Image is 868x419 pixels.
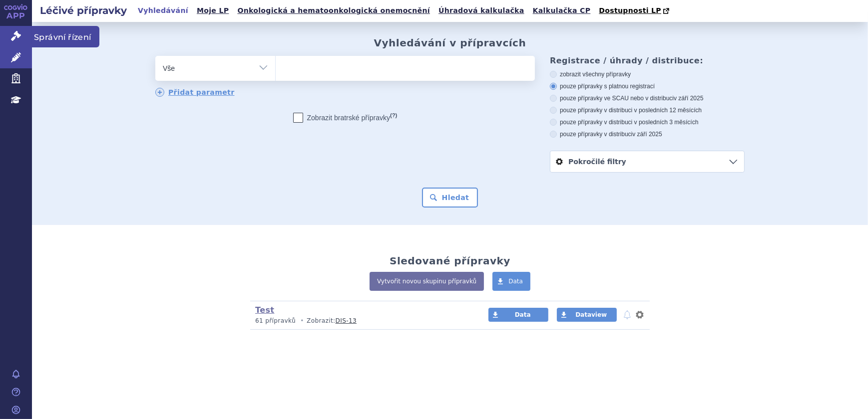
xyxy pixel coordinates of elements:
span: v září 2025 [674,95,703,102]
abbr: (?) [390,112,397,119]
label: Zobrazit bratrské přípravky [293,113,398,123]
a: DIS-13 [336,317,357,324]
a: Úhradová kalkulačka [435,4,527,17]
a: Dataview [557,308,617,322]
span: Data [508,278,523,285]
a: Pokročilé filtry [550,151,744,172]
label: pouze přípravky v distribuci v posledních 3 měsících [550,118,745,126]
span: Data [515,311,531,318]
i: • [298,317,307,325]
button: Hledat [422,188,478,208]
label: pouze přípravky s platnou registrací [550,82,745,90]
a: Přidat parametr [155,88,235,97]
p: Zobrazit: [255,317,469,325]
a: Test [255,305,274,315]
span: v září 2025 [632,131,662,138]
a: Vyhledávání [135,4,191,17]
a: Onkologická a hematoonkologická onemocnění [234,4,433,17]
span: Správní řízení [32,26,99,47]
span: Dostupnosti LP [599,6,661,14]
label: pouze přípravky v distribuci [550,130,745,138]
h2: Sledované přípravky [390,255,510,267]
h3: Registrace / úhrady / distribuce: [550,56,745,65]
button: nastavení [635,309,645,321]
label: pouze přípravky ve SCAU nebo v distribuci [550,94,745,102]
a: Kalkulačka CP [530,4,594,17]
a: Moje LP [194,4,232,17]
a: Dostupnosti LP [596,4,674,18]
a: Data [492,272,530,291]
label: pouze přípravky v distribuci v posledních 12 měsících [550,106,745,114]
span: Dataview [575,311,607,318]
span: 61 přípravků [255,317,296,324]
button: notifikace [622,309,632,321]
label: zobrazit všechny přípravky [550,70,745,78]
a: Vytvořit novou skupinu přípravků [370,272,484,291]
h2: Vyhledávání v přípravcích [374,37,526,49]
a: Data [488,308,548,322]
h2: Léčivé přípravky [32,3,135,17]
